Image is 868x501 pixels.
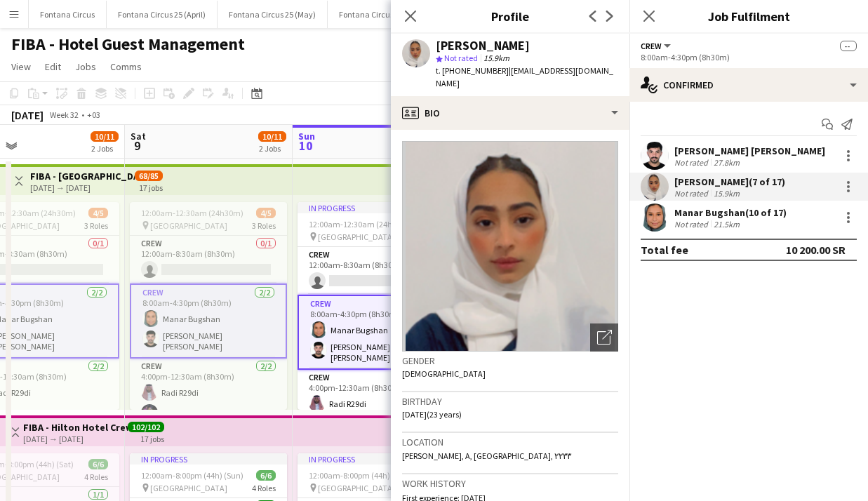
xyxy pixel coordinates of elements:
[131,130,146,142] span: Sat
[641,41,662,51] span: Crew
[318,483,395,493] span: [GEOGRAPHIC_DATA]
[130,236,287,283] app-card-role: Crew0/112:00am-8:30am (8h30m)
[23,421,128,434] h3: FIBA - Hilton Hotel Crew
[629,7,868,25] h3: Job Fulfilment
[402,477,618,490] h3: Work history
[75,60,96,73] span: Jobs
[674,145,825,157] div: [PERSON_NAME] [PERSON_NAME]
[436,65,613,88] span: | [EMAIL_ADDRESS][DOMAIN_NAME]
[135,171,163,181] span: 68/85
[402,409,462,420] span: [DATE] (23 years)
[6,58,36,76] a: View
[444,53,478,63] span: Not rated
[674,219,711,229] div: Not rated
[298,130,315,142] span: Sun
[629,68,868,102] div: Confirmed
[298,202,455,410] app-job-card: In progress12:00am-12:30am (24h30m) (Mon)4/5 [GEOGRAPHIC_DATA]3 RolesCrew0/112:00am-8:30am (8h30m...
[481,53,512,63] span: 15.9km
[110,60,142,73] span: Comms
[105,58,147,76] a: Comms
[39,58,67,76] a: Edit
[309,219,424,229] span: 12:00am-12:30am (24h30m) (Mon)
[391,7,629,25] h3: Profile
[128,138,146,154] span: 9
[130,359,287,427] app-card-role: Crew2/24:00pm-12:30am (8h30m)Radi R29diLujain Nour
[130,283,287,359] app-card-role: Crew2/28:00am-4:30pm (8h30m)Manar Bugshan[PERSON_NAME] [PERSON_NAME]
[402,141,618,352] img: Crew avatar or photo
[11,34,245,55] h1: FIBA - Hotel Guest Management
[139,181,163,193] div: 17 jobs
[45,60,61,73] span: Edit
[252,220,276,231] span: 3 Roles
[252,483,276,493] span: 4 Roles
[641,243,688,257] div: Total fee
[298,202,455,213] div: In progress
[130,453,287,465] div: In progress
[150,220,227,231] span: [GEOGRAPHIC_DATA]
[298,453,455,465] div: In progress
[711,188,742,199] div: 15.9km
[674,206,787,219] div: Manar Bugshan (10 of 17)
[391,96,629,130] div: Bio
[46,109,81,120] span: Week 32
[141,470,243,481] span: 12:00am-8:00pm (44h) (Sun)
[69,58,102,76] a: Jobs
[711,219,742,229] div: 21.5km
[23,434,128,444] div: [DATE] → [DATE]
[402,436,618,448] h3: Location
[641,52,857,62] div: 8:00am-4:30pm (8h30m)
[256,208,276,218] span: 4/5
[218,1,328,28] button: Fontana Circus 25 (May)
[840,41,857,51] span: --
[256,470,276,481] span: 6/6
[88,208,108,218] span: 4/5
[29,1,107,28] button: Fontana Circus
[328,1,441,28] button: Fontana Circus 25 (June)
[641,41,673,51] button: Crew
[402,368,486,379] span: [DEMOGRAPHIC_DATA]
[711,157,742,168] div: 27.8km
[91,131,119,142] span: 10/11
[88,459,108,469] span: 6/6
[140,432,164,444] div: 17 jobs
[84,472,108,482] span: 4 Roles
[318,232,395,242] span: [GEOGRAPHIC_DATA]
[402,395,618,408] h3: Birthday
[30,170,135,182] h3: FIBA - [GEOGRAPHIC_DATA]
[298,247,455,295] app-card-role: Crew0/112:00am-8:30am (8h30m)
[674,175,785,188] div: [PERSON_NAME] (7 of 17)
[436,39,530,52] div: [PERSON_NAME]
[128,422,164,432] span: 102/102
[141,208,256,218] span: 12:00am-12:30am (24h30m) (Sun)
[786,243,846,257] div: 10 200.00 SR
[590,323,618,352] div: Open photos pop-in
[402,354,618,367] h3: Gender
[30,182,135,193] div: [DATE] → [DATE]
[150,483,227,493] span: [GEOGRAPHIC_DATA]
[309,470,413,481] span: 12:00am-8:00pm (44h) (Mon)
[87,109,100,120] div: +03
[296,138,315,154] span: 10
[11,60,31,73] span: View
[107,1,218,28] button: Fontana Circus 25 (April)
[298,370,455,438] app-card-role: Crew2/24:00pm-12:30am (8h30m)Radi R29di
[402,450,571,461] span: [PERSON_NAME], A, [GEOGRAPHIC_DATA], ٢٢٣٣
[259,143,286,154] div: 2 Jobs
[258,131,286,142] span: 10/11
[436,65,509,76] span: t. [PHONE_NUMBER]
[91,143,118,154] div: 2 Jobs
[674,157,711,168] div: Not rated
[84,220,108,231] span: 3 Roles
[11,108,44,122] div: [DATE]
[298,295,455,370] app-card-role: Crew2/28:00am-4:30pm (8h30m)Manar Bugshan[PERSON_NAME] [PERSON_NAME]
[674,188,711,199] div: Not rated
[130,202,287,410] app-job-card: 12:00am-12:30am (24h30m) (Sun)4/5 [GEOGRAPHIC_DATA]3 RolesCrew0/112:00am-8:30am (8h30m) Crew2/28:...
